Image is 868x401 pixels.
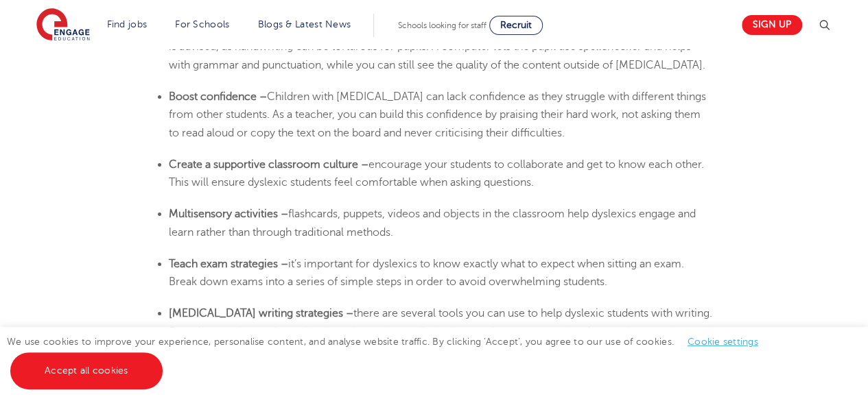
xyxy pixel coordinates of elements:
span: Recruit [500,20,532,30]
a: Accept all cookies [10,352,163,389]
span: there are several tools you can use to help dyslexic students with writing. From line readers, co... [169,307,712,356]
span: encourage your students to collaborate and get to know each other. This will ensure dyslexic stud... [169,158,704,189]
span: Letting a pupil with [MEDICAL_DATA] submit work on a computer for every lesson is advised, as han... [169,23,709,71]
img: Engage Education [36,8,90,42]
a: Find jobs [107,19,148,29]
b: Create a supportive classroom culture – [169,158,368,171]
b: Teach exam strategies – [169,258,288,270]
a: Blogs & Latest News [258,19,351,29]
a: For Schools [175,19,229,29]
span: it’s important for dyslexics to know exactly what to expect when sitting an exam. Break down exam... [169,258,684,288]
a: Sign up [742,15,802,35]
b: Multisensory activities – [169,208,288,220]
a: Recruit [489,16,543,35]
span: Children with [MEDICAL_DATA] can lack confidence as they struggle with different things from othe... [169,90,706,139]
span: Schools looking for staff [398,21,486,30]
span: We use cookies to improve your experience, personalise content, and analyse website traffic. By c... [7,337,772,376]
span: flashcards, puppets, videos and objects in the classroom help dyslexics engage and learn rather t... [169,208,696,238]
b: Boost confidence – [169,90,267,103]
b: [MEDICAL_DATA] writing strategies – [169,307,353,319]
a: Cookie settings [688,337,758,347]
